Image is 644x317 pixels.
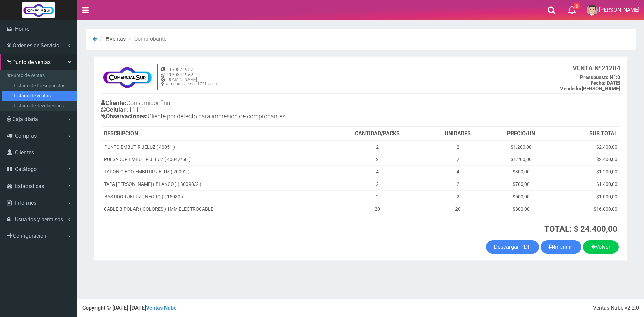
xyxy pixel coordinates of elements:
b: [PERSON_NAME] [560,86,620,92]
td: 2 [427,178,489,190]
img: Logo grande [22,2,55,18]
button: Imprimir [541,240,581,254]
a: Listado de ventas [2,91,77,101]
a: Punto de ventas [2,70,77,81]
h6: [DOMAIN_NAME] av montes de oca 1721, caba [161,77,217,86]
td: $1.200,00 [488,153,554,165]
a: Listado de devoluciones [2,101,77,111]
li: Comprobante [127,35,166,43]
a: Ventas Nube [146,305,177,311]
th: UNIDADES [427,127,489,141]
span: Usuarios y permisos [15,216,63,223]
span: Home [15,25,29,32]
td: 2 [328,178,427,190]
span: Caja diaria [12,116,38,122]
td: $800,00 [488,203,554,215]
td: $1.400,00 [554,178,620,190]
td: 2 [427,190,489,203]
th: PRECIO/UN [488,127,554,141]
strong: Vendedor [560,86,582,92]
td: $1.200,00 [554,165,620,178]
a: Listado de Presupuestos [2,81,77,91]
strong: TOTAL: $ 24.400,00 [544,224,618,234]
td: BASTIDOR JELUZ ( NEGRO ) ( 15080 ) [101,190,328,203]
span: Compras [15,133,37,139]
td: PULSADOR EMBUTIR JELUZ ( 40042/50 ) [101,153,328,165]
strong: Copyright © [DATE]-[DATE] [82,305,177,311]
td: $300,00 [488,165,554,178]
a: Volver [583,240,619,254]
img: User Image [587,5,598,16]
th: SUB TOTAL [554,127,620,141]
th: CANTIDAD/PACKS [328,127,427,141]
b: Observaciones: [101,113,148,120]
td: $1.200,00 [488,141,554,153]
td: 2 [427,153,489,165]
b: Cliente: [101,99,126,106]
td: $2.400,00 [554,153,620,165]
td: $1.000,00 [554,190,620,203]
td: PUNTO EMBUTIR JELUZ ( 40051 ) [101,141,328,153]
a: Descargar PDF [486,240,539,254]
td: 2 [328,153,427,165]
td: 2 [427,141,489,153]
b: 0 [580,74,620,81]
td: 2 [328,190,427,203]
th: DESCRIPCION [101,127,328,141]
strong: Fecha: [591,80,605,86]
td: 4 [427,165,489,178]
span: Configuración [13,233,46,239]
td: CABLE BIPOLAR ( COLORES ) 1MM ELECTROCABLE [101,203,328,215]
td: 20 [427,203,489,215]
td: 4 [328,165,427,178]
span: Catálogo [15,166,37,172]
span: Punto de ventas [12,59,51,65]
strong: VENTA Nº [573,64,602,72]
h5: 1130871952 1130871952 [161,67,217,77]
b: Celular : [101,106,129,113]
td: 2 [328,141,427,153]
span: Clientes [15,149,34,156]
td: $16.000,00 [554,203,620,215]
td: $500,00 [488,190,554,203]
li: Ventas [98,35,126,43]
span: 6 [574,3,580,9]
span: Informes [15,200,36,206]
td: TAPON CIEGO EMBUTIR JELUZ ( 20092 ) [101,165,328,178]
td: 20 [328,203,427,215]
span: Ordenes de Servicio [13,42,59,49]
span: [PERSON_NAME] [599,7,639,13]
b: [DATE] [591,80,620,86]
td: $2.400,00 [554,141,620,153]
td: $700,00 [488,178,554,190]
h4: Consumidor final 11111 Cliente por defecto para impresion de comprobantes [101,98,361,123]
strong: Presupuesto Nº: [580,74,617,81]
b: 21284 [573,64,620,72]
div: Ventas Nube v2.2.0 [593,304,639,312]
span: Estadisticas [15,183,44,189]
img: f695dc5f3a855ddc19300c990e0c55a2.jpg [101,63,154,90]
td: TAPA [PERSON_NAME] ( BLANCO ) ( 30098/2 ) [101,178,328,190]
